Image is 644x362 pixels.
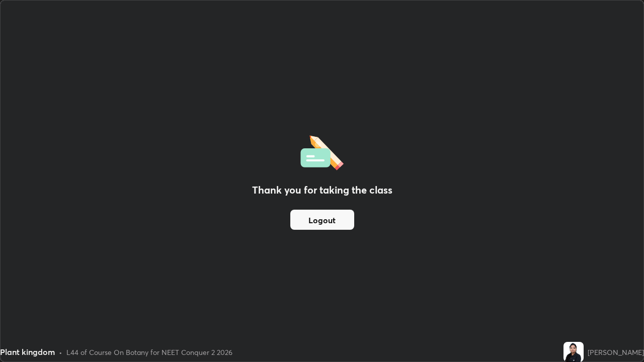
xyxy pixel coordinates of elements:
[300,132,344,170] img: offlineFeedback.1438e8b3.svg
[66,347,232,357] div: L44 of Course On Botany for NEET Conquer 2 2026
[59,347,62,357] div: •
[252,183,392,198] h2: Thank you for taking the class
[588,347,644,357] div: [PERSON_NAME]
[563,342,584,362] img: f7eccc8ec5de4befb7241ed3494b9f8e.jpg
[290,210,354,230] button: Logout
